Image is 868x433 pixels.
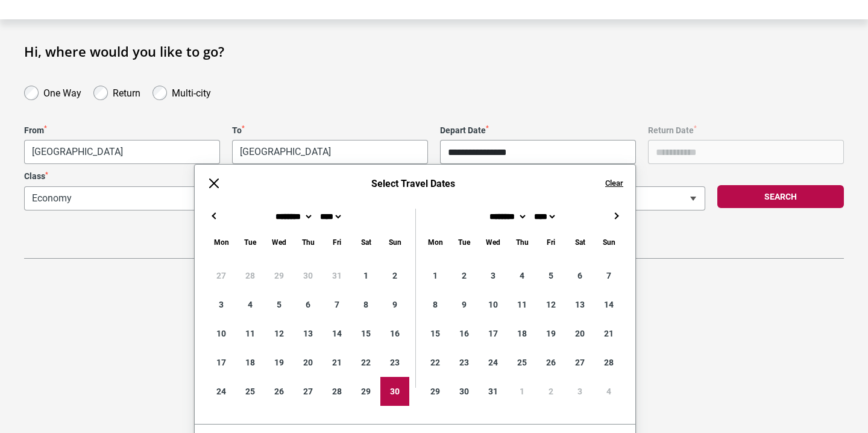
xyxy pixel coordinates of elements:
[536,377,565,406] div: 2
[380,319,409,348] div: 16
[508,235,536,249] div: Thursday
[508,261,536,290] div: 4
[294,261,322,290] div: 30
[565,377,594,406] div: 3
[207,319,236,348] div: 10
[421,377,450,406] div: 29
[594,261,623,290] div: 7
[207,348,236,377] div: 17
[717,185,844,208] button: Search
[236,261,265,290] div: 28
[605,178,623,189] button: Clear
[450,290,479,319] div: 9
[25,187,358,210] span: Economy
[265,290,294,319] div: 5
[594,319,623,348] div: 21
[450,319,479,348] div: 16
[565,261,594,290] div: 6
[113,84,140,99] label: Return
[380,290,409,319] div: 9
[232,140,428,164] span: Singapore, Singapore
[207,209,221,223] button: ←
[450,261,479,290] div: 2
[43,84,81,99] label: One Way
[479,261,508,290] div: 3
[594,377,623,406] div: 4
[322,348,351,377] div: 21
[265,319,294,348] div: 12
[322,235,351,249] div: Friday
[450,348,479,377] div: 23
[380,377,409,406] div: 30
[24,186,359,210] span: Economy
[508,290,536,319] div: 11
[24,43,844,59] h1: Hi, where would you like to go?
[294,290,322,319] div: 6
[508,377,536,406] div: 1
[536,319,565,348] div: 19
[351,261,380,290] div: 1
[479,235,508,249] div: Wednesday
[479,319,508,348] div: 17
[294,377,322,406] div: 27
[236,290,265,319] div: 4
[172,84,211,99] label: Multi-city
[508,319,536,348] div: 18
[265,235,294,249] div: Wednesday
[207,235,236,249] div: Monday
[207,261,236,290] div: 27
[536,290,565,319] div: 12
[322,261,351,290] div: 31
[565,319,594,348] div: 20
[322,377,351,406] div: 28
[421,235,450,249] div: Monday
[322,290,351,319] div: 7
[24,171,359,182] label: Class
[351,319,380,348] div: 15
[421,319,450,348] div: 15
[236,319,265,348] div: 11
[536,235,565,249] div: Friday
[380,261,409,290] div: 2
[479,348,508,377] div: 24
[536,261,565,290] div: 5
[24,125,220,136] label: From
[351,377,380,406] div: 29
[265,261,294,290] div: 29
[207,377,236,406] div: 24
[294,348,322,377] div: 20
[294,235,322,249] div: Thursday
[24,140,220,164] span: Melbourne, Australia
[236,235,265,249] div: Tuesday
[536,348,565,377] div: 26
[380,235,409,249] div: Sunday
[380,348,409,377] div: 23
[421,290,450,319] div: 8
[421,348,450,377] div: 22
[609,209,623,223] button: →
[265,348,294,377] div: 19
[479,377,508,406] div: 31
[565,348,594,377] div: 27
[207,290,236,319] div: 3
[236,348,265,377] div: 18
[351,290,380,319] div: 8
[265,377,294,406] div: 26
[565,290,594,319] div: 13
[479,290,508,319] div: 10
[508,348,536,377] div: 25
[440,125,636,136] label: Depart Date
[351,235,380,249] div: Saturday
[232,125,428,136] label: To
[421,261,450,290] div: 1
[594,348,623,377] div: 28
[294,319,322,348] div: 13
[594,290,623,319] div: 14
[233,178,593,189] h6: Select Travel Dates
[322,319,351,348] div: 14
[236,377,265,406] div: 25
[594,235,623,249] div: Sunday
[351,348,380,377] div: 22
[450,235,479,249] div: Tuesday
[565,235,594,249] div: Saturday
